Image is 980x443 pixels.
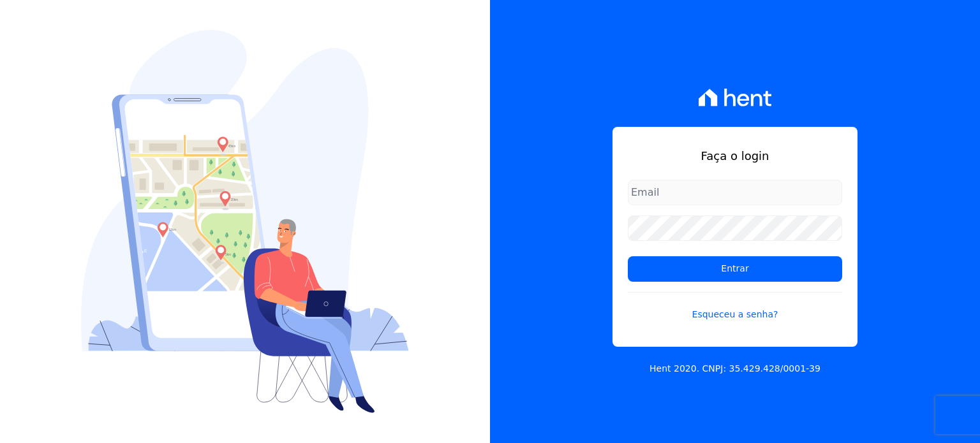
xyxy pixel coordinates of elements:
[628,256,842,282] input: Entrar
[628,147,842,164] h1: Faça o login
[628,292,842,321] a: Esqueceu a senha?
[650,362,820,375] p: Hent 2020. CNPJ: 35.429.428/0001-39
[81,30,409,413] img: Login
[628,180,842,205] input: Email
